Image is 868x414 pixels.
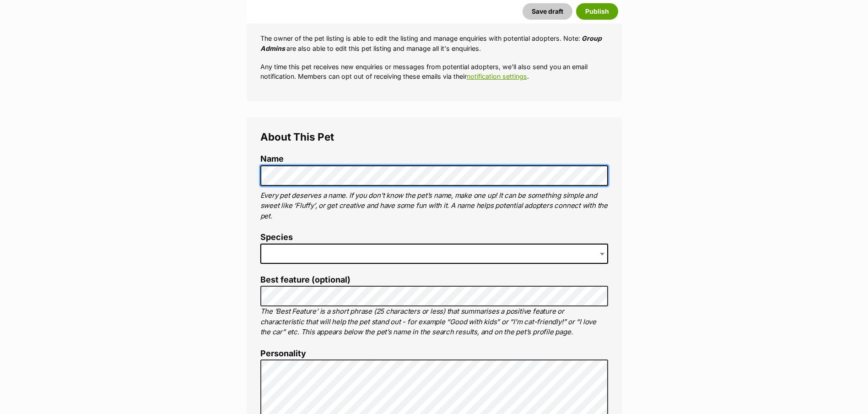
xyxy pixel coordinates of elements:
[260,154,608,164] label: Name
[260,233,608,242] label: Species
[260,34,602,52] em: Group Admins
[260,275,608,285] label: Best feature (optional)
[576,3,618,20] button: Publish
[260,349,608,359] label: Personality
[260,131,334,143] span: About This Pet
[467,72,527,80] a: notification settings
[260,191,608,222] p: Every pet deserves a name. If you don’t know the pet’s name, make one up! It can be something sim...
[260,33,608,53] p: The owner of the pet listing is able to edit the listing and manage enquiries with potential adop...
[260,62,608,82] p: Any time this pet receives new enquiries or messages from potential adopters, we'll also send you...
[260,306,608,338] p: The ‘Best Feature’ is a short phrase (25 characters or less) that summarises a positive feature o...
[523,3,572,20] button: Save draft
